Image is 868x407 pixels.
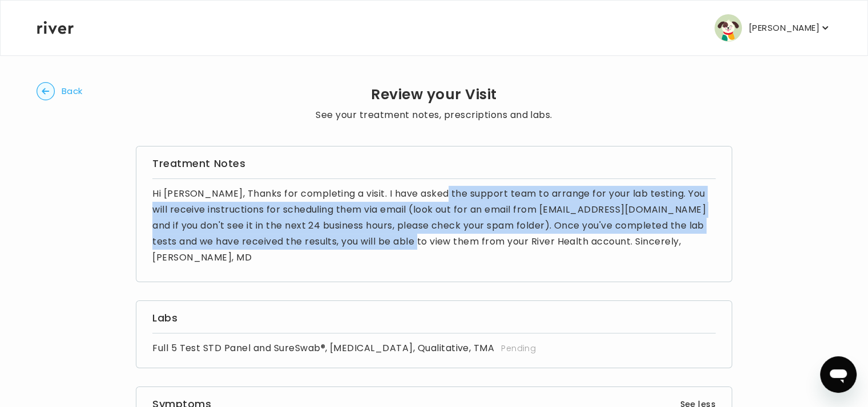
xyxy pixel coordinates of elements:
button: Back [37,82,83,100]
h3: Treatment Notes [152,156,716,172]
p: Pending [501,341,536,355]
iframe: Button to launch messaging window [820,356,857,393]
p: Hi [PERSON_NAME], Thanks for completing a visit. I have asked the support team to arrange for you... [152,186,716,266]
button: user avatar[PERSON_NAME] [714,14,831,42]
h3: Labs [152,310,716,326]
img: user avatar [714,14,742,42]
span: Back [62,83,83,99]
h4: Full 5 Test STD Panel and SureSwab®, [MEDICAL_DATA], Qualitative, TMA [152,340,494,356]
p: See your treatment notes, prescriptions and labs. [316,107,552,123]
h2: Review your Visit [316,87,552,103]
p: [PERSON_NAME] [749,20,819,36]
